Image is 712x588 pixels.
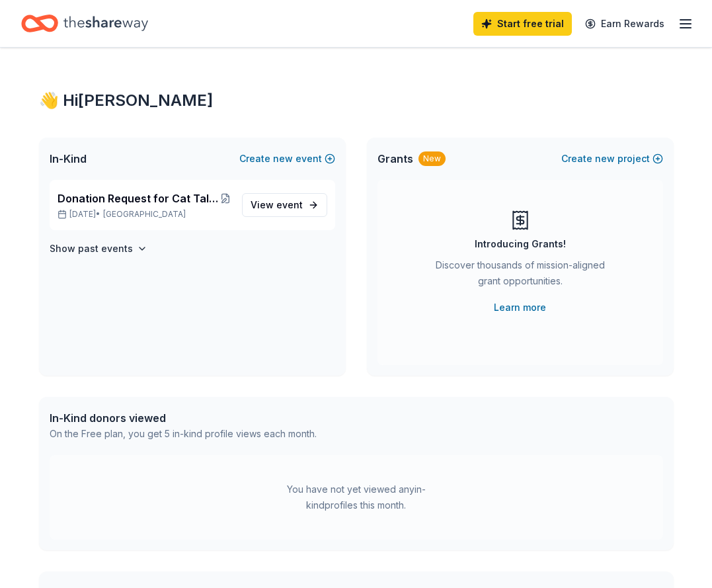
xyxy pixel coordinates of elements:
p: [DATE] • [58,209,231,220]
div: In-Kind donors viewed [50,410,317,426]
a: Home [21,8,148,39]
div: You have not yet viewed any in-kind profiles this month. [274,482,439,513]
span: event [276,199,303,210]
span: new [595,151,615,167]
span: Grants [377,151,413,167]
a: Start free trial [473,12,572,36]
button: Createnewproject [561,151,663,167]
a: Earn Rewards [577,12,672,36]
div: 👋 Hi [PERSON_NAME] [39,90,674,111]
span: In-Kind [50,151,87,167]
div: New [418,151,446,166]
button: Createnewevent [239,151,335,167]
a: View event [242,193,327,217]
div: Discover thousands of mission-aligned grant opportunities. [430,257,610,294]
span: [GEOGRAPHIC_DATA] [103,209,186,220]
h4: Show past events [50,241,133,257]
a: Learn more [494,300,546,315]
span: new [273,151,293,167]
div: Introducing Grants! [475,236,566,252]
span: View [251,197,303,213]
span: Donation Request for Cat Tale's Rescue 16th Anniversary Fundraising Dinner [58,190,221,206]
div: On the Free plan, you get 5 in-kind profile views each month. [50,426,317,442]
button: Show past events [50,241,147,257]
